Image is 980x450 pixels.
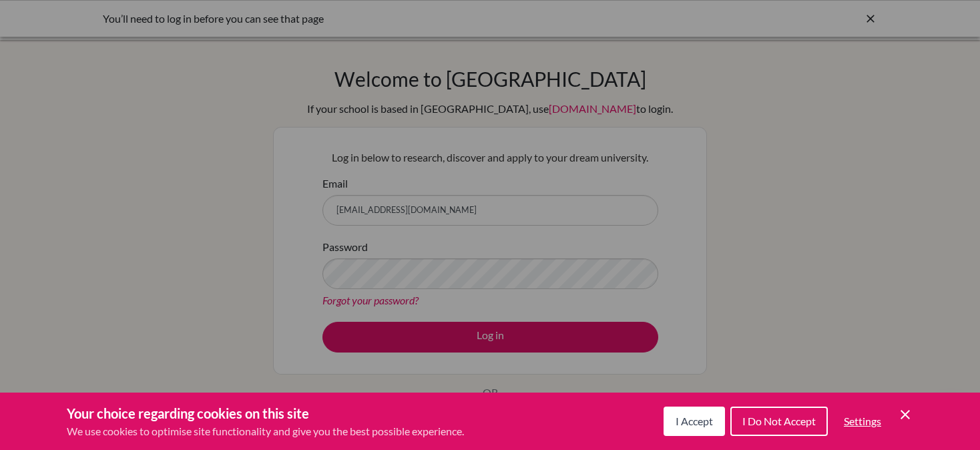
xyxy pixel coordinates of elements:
[897,407,913,423] button: Save and close
[844,415,881,427] span: Settings
[67,423,464,439] p: We use cookies to optimise site functionality and give you the best possible experience.
[833,408,892,435] button: Settings
[730,407,828,436] button: I Do Not Accept
[67,403,464,423] h3: Your choice regarding cookies on this site
[676,415,713,427] span: I Accept
[664,407,725,436] button: I Accept
[742,415,816,427] span: I Do Not Accept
